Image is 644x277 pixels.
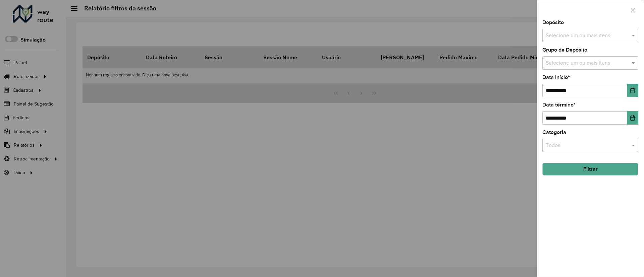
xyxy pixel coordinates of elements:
button: Choose Date [627,111,638,125]
label: Categoria [542,128,566,136]
label: Depósito [542,18,564,26]
button: Filtrar [542,163,638,176]
label: Grupo de Depósito [542,46,587,54]
label: Data término [542,101,576,109]
button: Choose Date [627,84,638,97]
label: Data início [542,73,570,81]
